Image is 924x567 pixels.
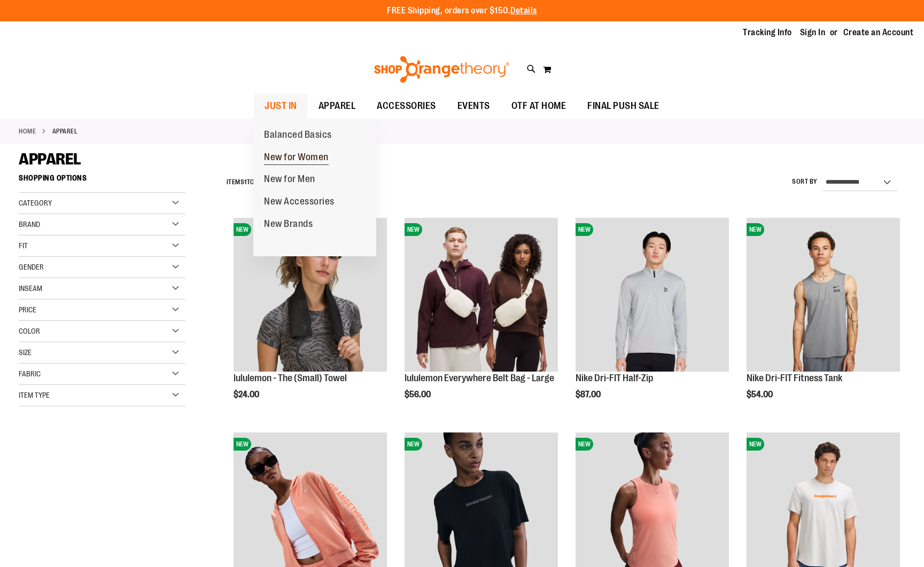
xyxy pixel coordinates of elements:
[405,218,558,373] a: lululemon Everywhere Belt Bag - LargeNEW
[457,94,490,118] span: EVENTS
[19,263,44,271] span: Gender
[253,191,345,213] a: New Accessories
[747,373,842,383] a: Nike Dri-FIT Fitness Tank
[253,124,343,146] a: Balanced Basics
[747,218,900,371] img: Nike Dri-FIT Fitness Tank
[377,94,436,118] span: ACCESSORIES
[234,373,347,383] a: lululemon - The (Small) Towel
[19,241,28,250] span: Fit
[366,94,447,119] a: ACCESSORIES
[19,348,32,357] span: Size
[576,218,729,371] img: Nike Dri-FIT Half-Zip
[447,94,501,119] a: EVENTS
[510,6,537,15] a: Details
[576,373,653,383] a: Nike Dri-FIT Half-Zip
[234,390,261,399] span: $24.00
[747,390,774,399] span: $54.00
[19,169,185,193] strong: Shopping Options
[747,223,764,236] span: NEW
[405,223,422,236] span: NEW
[576,218,729,373] a: Nike Dri-FIT Half-ZipNEW
[577,94,670,119] a: FINAL PUSH SALE
[405,438,422,451] span: NEW
[405,390,432,399] span: $56.00
[747,218,900,373] a: Nike Dri-FIT Fitness TankNEW
[253,119,376,257] ul: JUST IN
[743,27,792,38] a: Tracking Info
[792,177,818,186] label: Sort By
[19,127,36,136] a: Home
[254,94,308,119] a: JUST IN
[19,391,50,399] span: Item Type
[264,129,332,143] span: Balanced Basics
[228,212,392,427] div: product
[741,212,905,427] div: product
[227,174,265,191] h2: Items to
[265,94,297,118] span: JUST IN
[234,218,387,373] a: lululemon - The (Small) TowelNEW
[747,438,764,451] span: NEW
[19,284,42,293] span: Inseam
[234,223,251,236] span: NEW
[576,223,593,236] span: NEW
[843,27,914,38] a: Create an Account
[387,5,537,17] p: FREE Shipping, orders over $150.
[19,305,36,314] span: Price
[399,212,563,427] div: product
[52,127,78,136] strong: APPAREL
[19,199,52,207] span: Category
[264,174,315,187] span: New for Men
[234,218,387,371] img: lululemon - The (Small) Towel
[319,94,356,118] span: APPAREL
[501,94,577,119] a: OTF AT HOME
[244,178,247,186] span: 1
[264,152,329,165] span: New for Women
[372,56,511,83] img: Shop Orangetheory
[19,369,41,378] span: Fabric
[234,438,251,451] span: NEW
[19,220,40,229] span: Brand
[800,27,826,38] a: Sign In
[264,196,335,209] span: New Accessories
[308,94,367,118] a: APPAREL
[19,327,40,335] span: Color
[587,94,659,118] span: FINAL PUSH SALE
[405,373,554,383] a: lululemon Everywhere Belt Bag - Large
[253,213,323,235] a: New Brands
[253,146,339,169] a: New for Women
[570,212,734,427] div: product
[253,168,326,191] a: New for Men
[576,438,593,451] span: NEW
[405,218,558,371] img: lululemon Everywhere Belt Bag - Large
[19,150,81,168] span: APPAREL
[576,390,602,399] span: $87.00
[264,218,313,232] span: New Brands
[511,94,566,118] span: OTF AT HOME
